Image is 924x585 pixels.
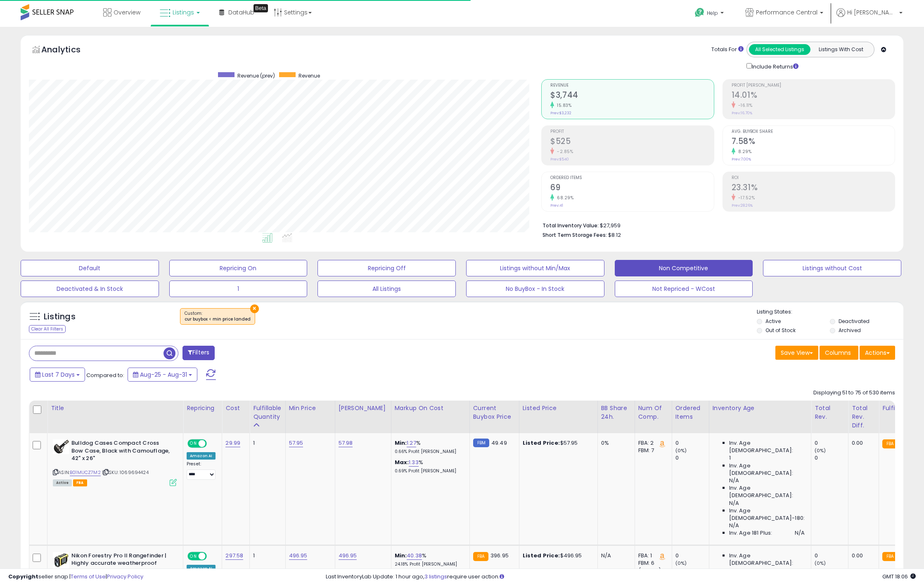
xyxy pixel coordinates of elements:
span: Custom: [185,310,251,323]
button: × [250,304,259,313]
div: Fulfillable Quantity [253,404,282,421]
b: Min: [395,439,407,447]
span: Last 7 Days [42,370,75,379]
span: 49.49 [491,439,507,447]
div: Markup on Cost [395,404,466,413]
p: Listing States: [757,308,904,316]
span: Columns [825,349,851,357]
div: cur buybox < min price landed [185,316,251,322]
div: Inventory Age [713,404,808,413]
div: Totals For [711,46,744,54]
a: Privacy Policy [107,573,143,580]
div: FBA: 2 [638,439,666,447]
span: N/A [795,529,805,537]
span: Help [707,9,718,17]
div: Displaying 51 to 75 of 530 items [813,389,895,397]
span: Avg. Buybox Share [732,130,895,134]
div: $57.95 [523,439,591,447]
a: Hi [PERSON_NAME] [836,8,903,27]
th: The percentage added to the cost of goods (COGS) that forms the calculator for Min & Max prices. [391,401,469,433]
span: Revenue [299,72,320,79]
img: 51pNp6mVahL._SL40_.jpg [53,552,69,568]
div: 1 [253,552,279,559]
span: ON [188,552,199,559]
p: 0.66% Profit [PERSON_NAME] [395,449,463,455]
div: 0 [675,454,709,462]
button: All Listings [317,281,456,297]
i: Get Help [694,7,705,18]
div: Min Price [289,404,332,413]
small: (0%) [675,447,687,454]
a: 496.95 [289,552,308,560]
span: Listings [173,8,194,17]
button: Deactivated & In Stock [21,281,159,297]
div: BB Share 24h. [601,404,631,421]
span: ROI [732,176,895,180]
div: Listed Price [523,404,594,413]
span: Aug-25 - Aug-31 [140,370,187,379]
button: Non Competitive [615,260,753,276]
span: FBA [73,479,87,486]
a: B01MUCZ7M2 [70,469,101,476]
button: Last 7 Days [30,368,85,382]
h2: $3,744 [550,90,713,101]
span: OFF [206,552,219,559]
h2: 69 [550,183,713,194]
small: Prev: 28.26% [732,203,753,208]
div: Num of Comp. [638,404,668,421]
span: Inv. Age [DEMOGRAPHIC_DATA]: [729,552,805,567]
span: Profit [PERSON_NAME] [732,83,895,88]
a: 1.27 [407,439,416,447]
small: -2.85% [554,149,573,155]
button: Filters [182,346,215,360]
button: Repricing Off [317,260,456,276]
button: Not Repriced - WCost [615,281,753,297]
button: Listings without Min/Max [466,260,604,276]
b: Listed Price: [523,552,560,559]
span: Inv. Age [DEMOGRAPHIC_DATA]-180: [729,507,805,522]
h2: 7.58% [732,137,895,148]
strong: Copyright [8,573,38,580]
span: Inv. Age [DEMOGRAPHIC_DATA]: [729,484,805,499]
small: (0%) [675,560,687,566]
span: ON [188,440,199,447]
small: -16.11% [735,102,753,109]
label: Deactivated [839,318,870,325]
label: Active [765,318,781,325]
a: Terms of Use [71,573,106,580]
a: Help [688,1,732,27]
a: 496.95 [339,552,357,560]
b: Listed Price: [523,439,560,447]
li: $27,959 [543,220,889,230]
small: Prev: 7.00% [732,157,751,162]
span: OFF [206,440,219,447]
div: 0% [601,439,628,447]
span: 396.95 [490,552,509,559]
small: 8.29% [735,149,752,155]
span: N/A [729,522,739,529]
b: Total Inventory Value: [543,222,599,229]
div: FBM: 7 [638,447,666,454]
a: 29.99 [225,439,240,447]
b: Max: [395,458,409,466]
h5: Listings [44,311,76,323]
button: Save View [775,346,818,360]
button: Listings without Cost [763,260,901,276]
small: (0%) [815,560,826,566]
button: Default [21,260,159,276]
small: FBM [473,439,489,447]
span: Inv. Age 181 Plus: [729,529,772,537]
h2: $525 [550,137,713,148]
div: Cost [225,404,246,413]
div: % [395,459,463,474]
button: All Selected Listings [749,44,810,55]
label: Archived [839,327,861,334]
div: [PERSON_NAME] [339,404,388,413]
h2: 14.01% [732,90,895,101]
span: Compared to: [86,371,124,379]
label: Out of Stock [765,327,796,334]
div: ASIN: [53,439,177,485]
a: 40.38 [407,552,422,560]
small: (0%) [815,447,826,454]
div: $496.95 [523,552,591,559]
